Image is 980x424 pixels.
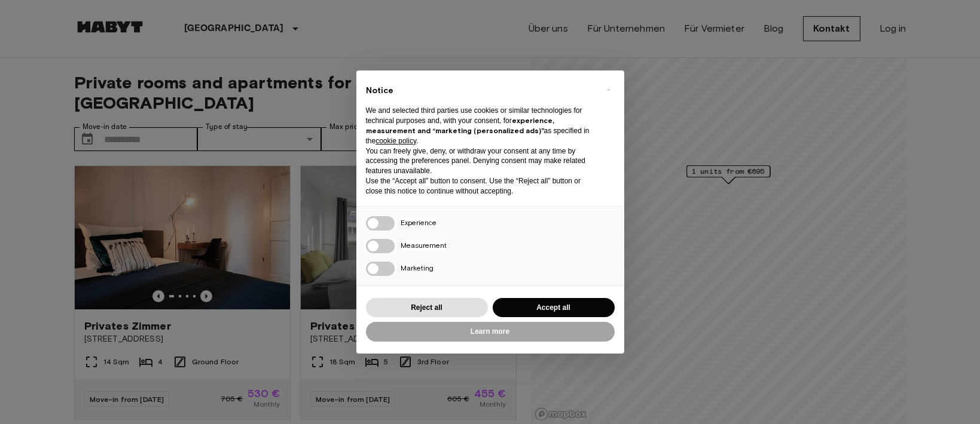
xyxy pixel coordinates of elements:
strong: experience, measurement and “marketing (personalized ads)” [366,116,554,135]
p: We and selected third parties use cookies or similar technologies for technical purposes and, wit... [366,106,596,146]
span: Experience [401,218,436,227]
span: × [606,82,610,97]
span: Measurement [401,241,447,250]
h2: Notice [366,85,596,97]
span: Marketing [401,263,433,272]
button: Reject all [366,298,488,318]
button: Learn more [366,322,615,342]
a: cookie policy [375,137,416,145]
button: Accept all [493,298,615,318]
p: You can freely give, deny, or withdraw your consent at any time by accessing the preferences pane... [366,146,596,176]
button: Close this notice [599,80,618,99]
p: Use the “Accept all” button to consent. Use the “Reject all” button or close this notice to conti... [366,176,596,196]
